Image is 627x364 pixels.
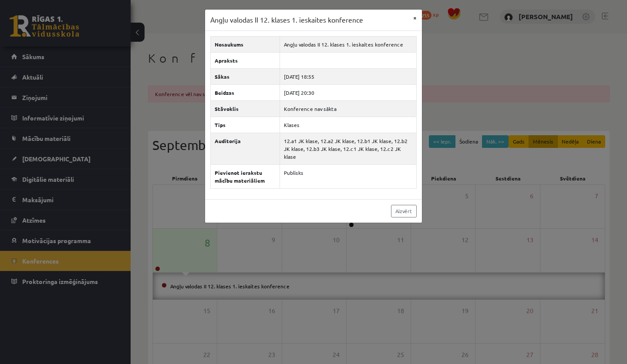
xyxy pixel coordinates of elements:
th: Stāvoklis [211,100,280,117]
th: Pievienot ierakstu mācību materiāliem [211,164,280,188]
th: Tips [211,117,280,133]
th: Sākas [211,68,280,84]
th: Auditorija [211,133,280,164]
td: Konference nav sākta [280,100,416,117]
th: Nosaukums [211,36,280,52]
a: Aizvērt [391,205,417,217]
button: × [408,10,422,26]
th: Apraksts [211,52,280,68]
h3: Angļu valodas II 12. klases 1. ieskaites konference [210,15,363,25]
td: [DATE] 20:30 [280,84,416,100]
td: Publisks [280,164,416,188]
td: Angļu valodas II 12. klases 1. ieskaites konference [280,36,416,52]
td: [DATE] 18:55 [280,68,416,84]
th: Beidzas [211,84,280,100]
td: 12.a1 JK klase, 12.a2 JK klase, 12.b1 JK klase, 12.b2 JK klase, 12.b3 JK klase, 12.c1 JK klase, 1... [280,133,416,164]
td: Klases [280,117,416,133]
